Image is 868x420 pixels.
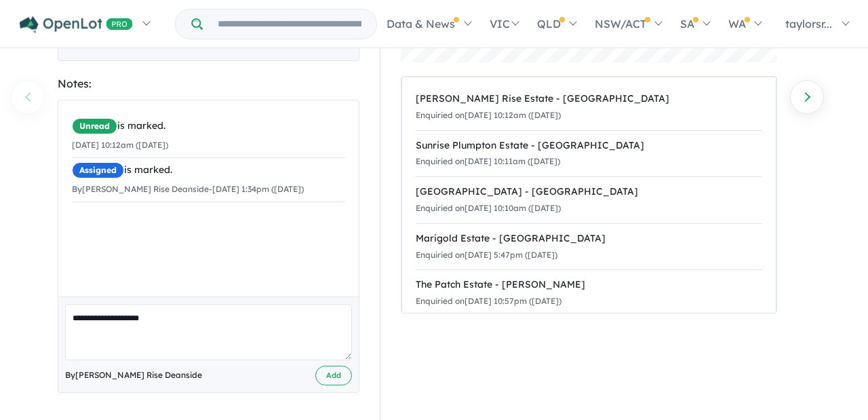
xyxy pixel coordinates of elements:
div: Marigold Estate - [GEOGRAPHIC_DATA] [416,231,762,247]
a: The Patch Estate - [PERSON_NAME]Enquiried on[DATE] 10:57pm ([DATE]) [416,269,762,317]
small: Enquiried on [DATE] 10:57pm ([DATE]) [416,296,561,306]
input: Try estate name, suburb, builder or developer [205,9,374,39]
div: [PERSON_NAME] Rise Estate - [GEOGRAPHIC_DATA] [416,91,762,107]
span: Assigned [72,162,124,178]
small: [DATE] 10:12am ([DATE]) [72,140,168,150]
a: [PERSON_NAME] Rise Estate - [GEOGRAPHIC_DATA]Enquiried on[DATE] 10:12am ([DATE]) [416,84,762,131]
a: Sunrise Plumpton Estate - [GEOGRAPHIC_DATA]Enquiried on[DATE] 10:11am ([DATE]) [416,130,762,178]
button: Add [315,366,352,385]
a: [GEOGRAPHIC_DATA] - [GEOGRAPHIC_DATA]Enquiried on[DATE] 10:10am ([DATE]) [416,176,762,224]
span: By [PERSON_NAME] Rise Deanside [65,368,202,382]
span: Unread [72,118,117,134]
small: Enquiried on [DATE] 10:12am ([DATE]) [416,110,561,120]
div: The Patch Estate - [PERSON_NAME] [416,277,762,293]
small: By [PERSON_NAME] Rise Deanside - [DATE] 1:34pm ([DATE]) [72,184,304,194]
div: Sunrise Plumpton Estate - [GEOGRAPHIC_DATA] [416,138,762,154]
div: is marked. [72,118,345,134]
div: Notes: [58,75,359,93]
div: [GEOGRAPHIC_DATA] - [GEOGRAPHIC_DATA] [416,184,762,200]
div: is marked. [72,162,345,178]
span: taylorsr... [785,17,832,31]
small: Enquiried on [DATE] 5:47pm ([DATE]) [416,250,557,260]
small: Enquiried on [DATE] 10:10am ([DATE]) [416,203,561,213]
a: Marigold Estate - [GEOGRAPHIC_DATA]Enquiried on[DATE] 5:47pm ([DATE]) [416,223,762,271]
small: Enquiried on [DATE] 10:11am ([DATE]) [416,156,560,166]
img: Openlot PRO Logo White [20,16,133,33]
